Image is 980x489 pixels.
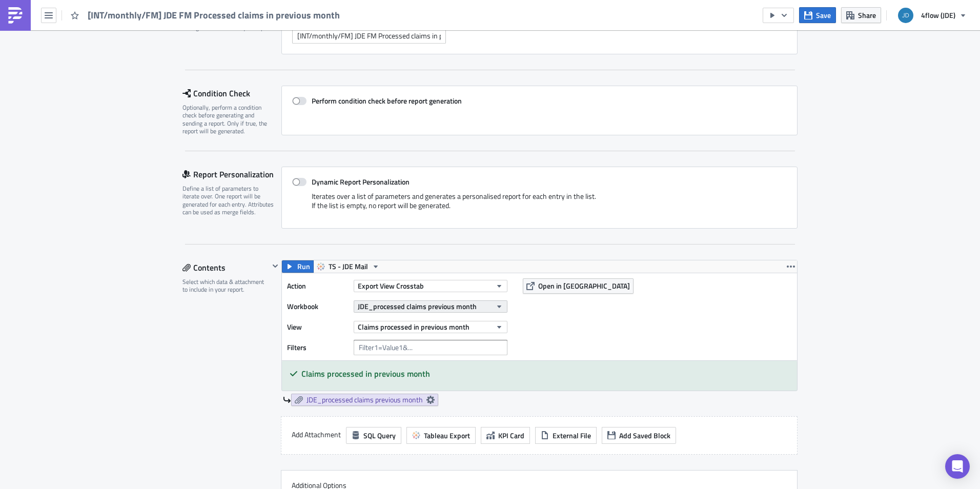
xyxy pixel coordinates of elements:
span: Add Saved Block [619,430,670,441]
h5: Claims processed in previous month [301,370,789,378]
span: KPI Card [498,430,524,441]
div: Select which data & attachment to include in your report. [182,278,269,294]
label: Action [287,278,349,294]
img: PushMetrics [7,7,24,24]
button: Hide content [269,260,281,272]
label: Add Attachment [292,427,341,442]
label: View [287,319,349,335]
img: Avatar [897,7,914,24]
button: Tableau Export [406,427,476,444]
div: Iterates over a list of parameters and generates a personalised report for each entry in the list... [292,192,787,218]
span: Tableau Export [424,430,470,441]
label: Filters [287,340,349,355]
span: Claims processed in previous month [358,321,469,332]
div: Configure the basics of your report. [182,24,275,31]
span: Share [858,10,876,21]
span: SQL Query [363,430,396,441]
p: please find attached overview of processed claims in previous month. [4,27,489,35]
div: Define a list of parameters to iterate over. One report will be generated for each entry. Attribu... [182,185,275,216]
p: Thank you [4,38,489,54]
strong: Dynamic Report Personalization [312,176,410,187]
button: TS - JDE Mail [313,260,383,273]
body: Rich Text Area. Press ALT-0 for help. [4,4,489,88]
div: Optionally, perform a condition check before generating and sending a report. Only if true, the r... [182,104,275,135]
button: SQL Query [346,427,401,444]
button: Save [799,7,836,23]
span: [INT/monthly/FM] JDE FM Processed claims in previous month [88,9,341,21]
div: Contents [182,260,269,275]
span: Run [297,260,310,273]
button: External File [535,427,597,444]
button: Share [841,7,881,23]
button: Open in [GEOGRAPHIC_DATA] [523,278,634,294]
button: 4flow (JDE) [892,4,972,27]
span: Export View Crosstab [358,280,424,291]
span: Save [816,10,831,21]
span: JDE_processed claims previous month [307,395,423,404]
label: Workbook [287,299,349,314]
button: KPI Card [481,427,530,444]
a: JDE_processed claims previous month [291,394,438,406]
button: Add Saved Block [602,427,676,444]
span: 4flow (JDE) [921,10,955,21]
p: Dear [PERSON_NAME], [4,4,489,12]
button: Claims processed in previous month [354,321,507,333]
span: JDE_processed claims previous month [358,301,477,312]
span: Open in [GEOGRAPHIC_DATA] [538,280,630,291]
strong: Perform condition check before report generation [312,95,462,106]
span: TS - JDE Mail [329,260,368,273]
div: Report Personalization [182,167,281,182]
button: Run [282,260,314,273]
button: Export View Crosstab [354,280,507,292]
p: JDE FM team [4,69,489,77]
div: Condition Check [182,86,281,101]
button: JDE_processed claims previous month [354,300,507,313]
div: Open Intercom Messenger [945,454,970,479]
input: Filter1=Value1&... [354,340,507,355]
span: External File [553,430,591,441]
